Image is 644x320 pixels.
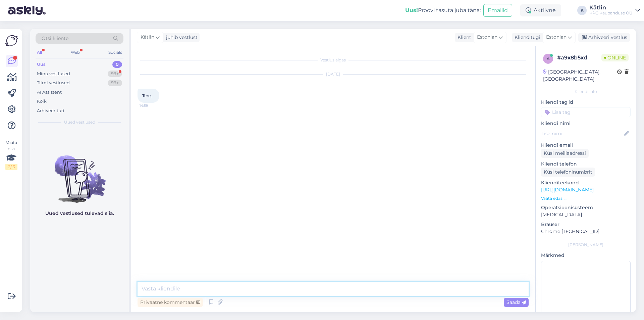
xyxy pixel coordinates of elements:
div: Arhiveeri vestlus [578,33,630,42]
p: Vaata edasi ... [541,195,631,201]
button: Emailid [483,4,512,17]
img: No chats [30,143,129,204]
span: 14:59 [140,103,165,108]
div: Aktiivne [520,4,561,16]
span: a [547,56,550,61]
div: Socials [107,48,123,57]
div: Privaatne kommentaar [138,298,203,307]
div: Minu vestlused [37,71,70,77]
input: Lisa tag [541,107,631,117]
span: Kätlin [141,34,154,41]
div: [DATE] [138,71,529,77]
div: Kõik [37,98,47,105]
p: Chrome [TECHNICAL_ID] [541,228,631,235]
span: Tere, [142,93,152,98]
div: [GEOGRAPHIC_DATA], [GEOGRAPHIC_DATA] [543,68,617,83]
div: Klienditugi [512,34,540,41]
div: Arhiveeritud [37,107,64,114]
p: Kliendi tag'id [541,99,631,106]
div: K [577,6,587,15]
div: [PERSON_NAME] [541,242,631,248]
div: All [36,48,43,57]
span: Saada [506,299,526,305]
span: Estonian [477,34,497,41]
span: Online [601,54,629,61]
div: # a9x8b5xd [557,54,601,62]
div: Klient [455,34,471,41]
div: Küsi telefoninumbrit [541,168,595,177]
div: Vestlus algas [138,57,529,63]
input: Lisa nimi [541,130,623,137]
div: Uus [37,61,46,68]
p: [MEDICAL_DATA] [541,211,631,218]
span: Uued vestlused [64,119,95,125]
b: Uus! [405,7,418,13]
img: Askly Logo [5,34,18,47]
div: 99+ [108,71,122,77]
p: Märkmed [541,252,631,259]
div: Vaata siia [5,140,17,170]
a: KätlinKPG Kaubanduse OÜ [589,5,640,16]
p: Uued vestlused tulevad siia. [45,210,114,217]
a: [URL][DOMAIN_NAME] [541,187,594,193]
div: Kliendi info [541,89,631,95]
div: 0 [112,61,122,68]
span: Otsi kliente [42,35,68,42]
p: Brauser [541,221,631,228]
div: Tiimi vestlused [37,80,70,86]
span: Estonian [546,34,567,41]
div: Kätlin [589,5,633,10]
div: Küsi meiliaadressi [541,149,589,158]
p: Operatsioonisüsteem [541,204,631,211]
div: 2 / 3 [5,164,17,170]
div: KPG Kaubanduse OÜ [589,10,633,16]
div: Proovi tasuta juba täna: [405,6,481,14]
div: AI Assistent [37,89,62,96]
p: Klienditeekond [541,179,631,186]
div: juhib vestlust [163,34,198,41]
p: Kliendi email [541,142,631,149]
p: Kliendi telefon [541,161,631,168]
div: 99+ [108,80,122,86]
div: Web [69,48,81,57]
p: Kliendi nimi [541,120,631,127]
